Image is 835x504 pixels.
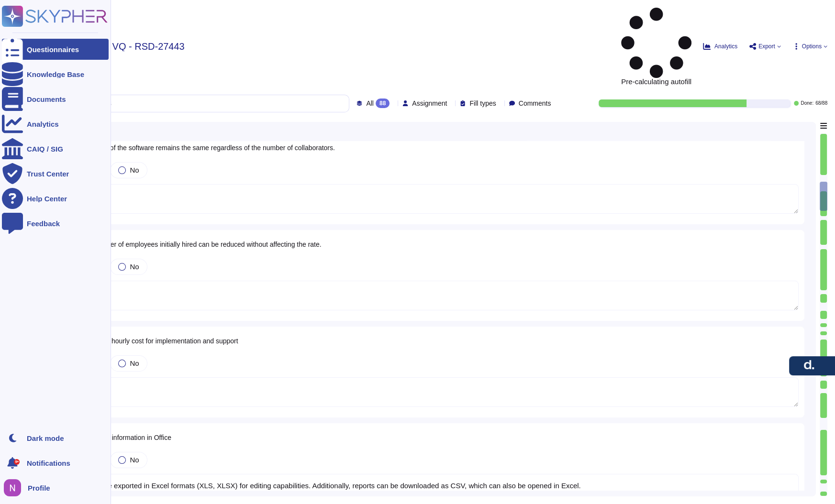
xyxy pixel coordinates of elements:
span: Notifications [27,460,70,467]
div: 9+ [14,459,20,465]
div: Feedback [27,220,60,227]
span: Additional hourly cost for implementation and support [80,337,238,345]
button: user [2,477,28,498]
div: Analytics [27,121,59,128]
a: Knowledge Base [2,64,109,85]
div: 88 [376,99,390,108]
div: CAIQ / SIG [27,145,63,153]
span: All [366,100,374,107]
a: Trust Center [2,163,109,184]
span: No [130,359,139,367]
div: Knowledge Base [27,71,84,78]
span: Done: [801,101,813,106]
a: CAIQ / SIG [2,138,109,159]
span: VQ - RSD-27443 [112,42,185,51]
div: Help Center [27,195,67,202]
span: Export [758,44,775,49]
a: Questionnaires [2,39,109,60]
span: No [130,166,139,174]
span: No [130,263,139,271]
span: 68 / 88 [815,101,827,106]
span: Comments [519,100,551,107]
div: Documents [27,96,66,103]
span: Options [802,44,822,49]
span: Fill types [469,100,496,107]
a: Help Center [2,188,109,209]
textarea: Data can be exported in Excel formats (XLS, XLSX) for editing capabilities. Additionally, reports... [65,474,799,504]
span: Pre-calculating autofill [621,8,691,85]
input: Search by keywords [38,95,349,112]
button: Analytics [703,43,737,50]
a: Feedback [2,213,109,234]
span: Analytics [714,44,737,49]
span: Assignment [412,100,447,107]
div: Trust Center [27,170,69,177]
a: Documents [2,88,109,110]
span: The number of employees initially hired can be reduced without affecting the rate. [80,241,322,248]
a: Analytics [2,113,109,134]
img: user [4,479,21,496]
div: Questionnaires [27,46,79,53]
div: Dark mode [27,435,64,442]
span: No [130,456,139,464]
span: The price of the software remains the same regardless of the number of collaborators. [80,144,335,152]
span: Profile [28,484,50,492]
span: Download information in Office [80,434,171,441]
